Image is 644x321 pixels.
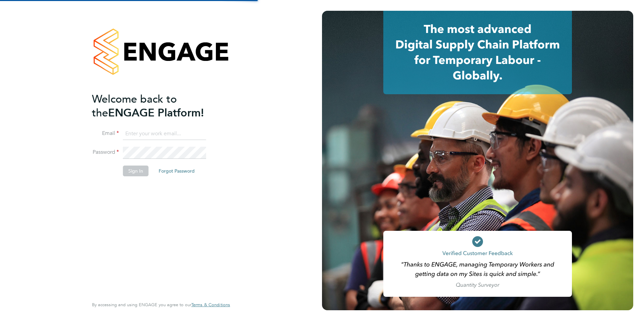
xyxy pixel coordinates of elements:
span: Welcome back to the [92,93,177,119]
a: Terms & Conditions [191,302,230,308]
span: Terms & Conditions [191,302,230,308]
button: Forgot Password [153,166,200,176]
button: Sign In [123,166,149,176]
span: By accessing and using ENGAGE you agree to our [92,302,230,308]
label: Email [92,130,119,137]
h2: ENGAGE Platform! [92,92,223,120]
label: Password [92,149,119,156]
input: Enter your work email... [123,128,206,140]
